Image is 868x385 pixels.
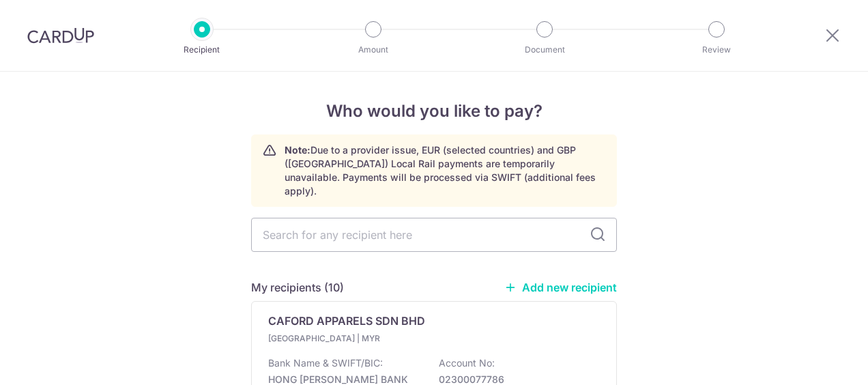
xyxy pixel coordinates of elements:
[151,43,252,57] p: Recipient
[439,356,495,370] p: Account No:
[285,143,605,198] p: Due to a provider issue, EUR (selected countries) and GBP ([GEOGRAPHIC_DATA]) Local Rail payments...
[251,99,617,124] h4: Who would you like to pay?
[285,144,310,156] strong: Note:
[323,43,424,57] p: Amount
[268,356,383,370] p: Bank Name & SWIFT/BIC:
[251,218,617,252] input: Search for any recipient here
[268,332,429,345] p: [GEOGRAPHIC_DATA] | MYR
[251,279,344,296] h5: My recipients (10)
[504,281,617,294] a: Add new recipient
[666,43,767,57] p: Review
[27,27,94,44] img: CardUp
[268,313,425,329] p: CAFORD APPARELS SDN BHD
[494,43,595,57] p: Document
